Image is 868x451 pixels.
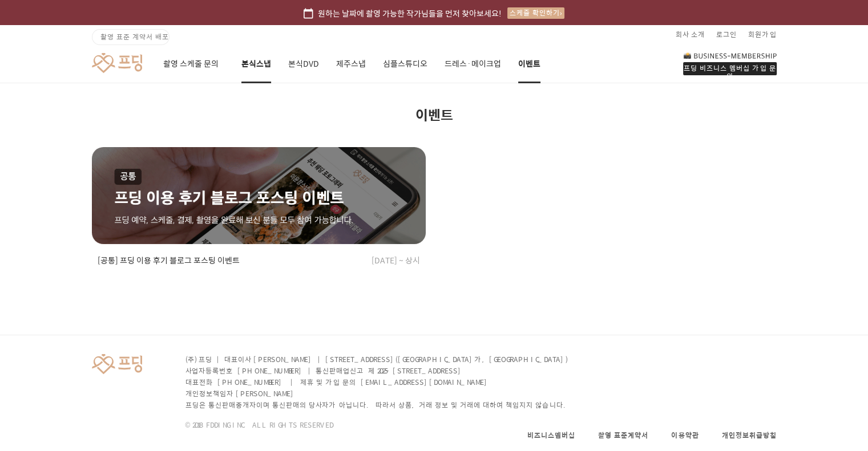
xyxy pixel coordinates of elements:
[676,25,705,43] a: 회사 소개
[147,361,219,390] a: 설정
[100,31,169,42] span: 촬영 표준 계약서 배포
[683,51,777,75] a: 프딩 비즈니스 멤버십 가입 문의
[372,255,420,266] span: [DATE] ~ 상시
[92,108,777,121] h1: 이벤트
[671,430,699,440] a: 이용약관
[98,255,240,266] h2: [공통] 프딩 이용 후기 블로그 포스팅 이벤트
[527,430,575,440] a: 비즈니스멤버십
[716,25,737,43] a: 로그인
[383,44,427,83] a: 심플스튜디오
[185,388,570,399] p: 개인정보책임자 [PERSON_NAME]
[176,379,190,388] span: 설정
[3,361,75,390] a: 홈
[336,44,366,83] a: 제주스냅
[185,354,570,365] p: (주) 프딩 | 대표이사 [PERSON_NAME] | [STREET_ADDRESS]([GEOGRAPHIC_DATA]가, [GEOGRAPHIC_DATA])
[185,376,570,388] p: 대표전화 [PHONE_NUMBER] | 제휴 및 가입 문의 [EMAIL_ADDRESS][DOMAIN_NAME]
[185,399,570,411] p: 프딩은 통신판매중개자이며 통신판매의 당사자가 아닙니다. 따라서 상품, 거래 정보 및 거래에 대하여 책임지지 않습니다.
[518,44,540,83] a: 이벤트
[104,379,118,388] span: 대화
[683,62,777,75] div: 프딩 비즈니스 멤버십 가입 문의
[598,430,648,440] a: 촬영 표준계약서
[507,7,564,19] div: 스케줄 확인하기
[185,420,570,430] p: © 2018 FDDING INC. ALL RIGHTS RESERVED
[722,430,777,440] a: 개인정보취급방침
[445,44,501,83] a: 드레스·메이크업
[75,361,147,390] a: 대화
[163,44,224,83] a: 촬영 스케줄 문의
[36,379,43,388] span: 홈
[92,147,426,266] a: [공통] 프딩 이용 후기 블로그 포스팅 이벤트[DATE] ~ 상시
[288,44,319,83] a: 본식DVD
[318,7,502,19] span: 원하는 날짜에 촬영 가능한 작가님들을 먼저 찾아보세요!
[748,25,777,43] a: 회원가입
[241,44,271,83] a: 본식스냅
[185,365,570,376] p: 사업자등록번호 [PHONE_NUMBER] | 통신판매업신고 제 2025-[STREET_ADDRESS]
[92,29,169,45] a: 촬영 표준 계약서 배포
